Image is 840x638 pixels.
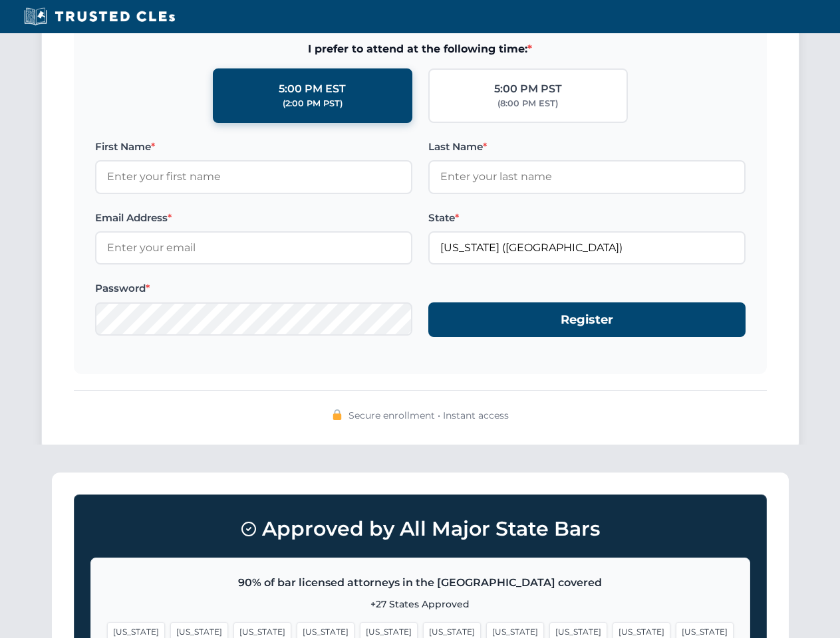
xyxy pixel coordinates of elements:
[428,231,746,265] input: Georgia (GA)
[428,210,746,226] label: State
[95,210,412,226] label: Email Address
[90,511,750,547] h3: Approved by All Major State Bars
[95,41,746,58] span: I prefer to attend at the following time:
[332,409,343,420] img: 🔒
[428,160,746,193] input: Enter your last name
[349,408,509,423] span: Secure enrollment • Instant access
[497,97,558,110] div: (8:00 PM EST)
[279,80,346,98] div: 5:00 PM EST
[494,80,562,98] div: 5:00 PM PST
[107,597,734,611] p: +27 States Approved
[283,97,343,110] div: (2:00 PM PST)
[95,139,412,155] label: First Name
[95,160,412,193] input: Enter your first name
[95,231,412,265] input: Enter your email
[95,280,412,296] label: Password
[107,574,734,591] p: 90% of bar licensed attorneys in the [GEOGRAPHIC_DATA] covered
[428,302,746,338] button: Register
[20,7,179,27] img: Trusted CLEs
[428,139,746,155] label: Last Name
